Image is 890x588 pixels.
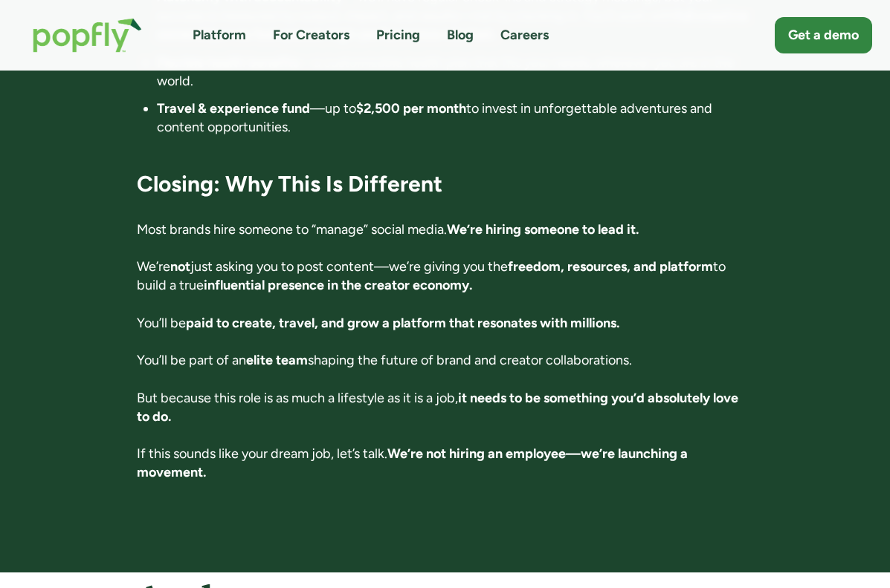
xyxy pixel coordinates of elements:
a: home [18,3,157,68]
p: But because this role is as much a lifestyle as it is a job, [137,389,753,426]
strong: elite team [246,352,308,368]
p: If this sounds like your dream job, let’s talk. [137,445,753,482]
li: —up to to invest in unforgettable adventures and content opportunities. [157,99,753,137]
strong: Travel & experience fund [157,100,310,117]
strong: paid to create, travel, and grow a platform that resonates with millions. [186,315,619,331]
a: Blog [447,26,474,45]
a: Careers [500,26,549,45]
a: For Creators [273,26,349,45]
strong: it needs to be something you’d absolutely love to do. [137,390,738,425]
a: Get a demo [775,17,872,53]
p: We’re just asking you to post content—we’re giving you the to build a true [137,258,753,295]
strong: influential presence in the creator economy. [204,277,472,293]
a: Pricing [376,26,420,45]
li: —a customizable health plan that fits your needs, wherever you are in the world. [157,53,753,91]
strong: We’re hiring someone to lead it. [447,221,639,238]
div: Get a demo [788,26,859,45]
strong: Closing: Why This Is Different [137,170,442,197]
p: You’ll be [137,314,753,333]
p: Most brands hire someone to “manage” social media. [137,220,753,239]
strong: not [170,258,190,275]
strong: $2,500 per month [356,100,466,117]
strong: freedom, resources, and platform [508,258,713,275]
p: You’ll be part of an shaping the future of brand and creator collaborations. [137,351,753,370]
strong: We’re not hiring an employee—we’re launching a movement. [137,445,688,480]
a: Platform [193,26,246,45]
